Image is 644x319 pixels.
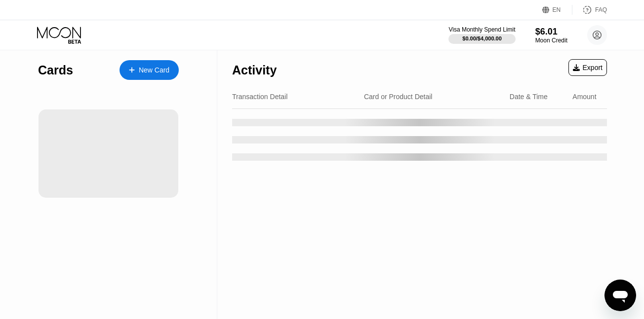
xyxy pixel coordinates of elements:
[364,93,433,101] div: Card or Product Detail
[572,5,607,15] div: FAQ
[462,35,502,41] div: $0.00 / $4,000.00
[38,63,73,77] div: Cards
[535,27,567,37] div: $6.01
[553,6,561,13] div: EN
[448,26,515,44] div: Visa Monthly Spend Limit$0.00/$4,000.00
[568,59,607,76] div: Export
[232,93,287,101] div: Transaction Detail
[595,6,607,13] div: FAQ
[535,37,567,44] div: Moon Credit
[510,93,548,101] div: Date & Time
[573,64,603,71] div: Export
[572,93,596,101] div: Amount
[542,5,572,15] div: EN
[139,66,169,74] div: New Card
[535,27,567,44] div: $6.01Moon Credit
[604,280,636,311] iframe: Button to launch messaging window
[448,26,515,33] div: Visa Monthly Spend Limit
[120,60,179,80] div: New Card
[232,63,277,77] div: Activity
